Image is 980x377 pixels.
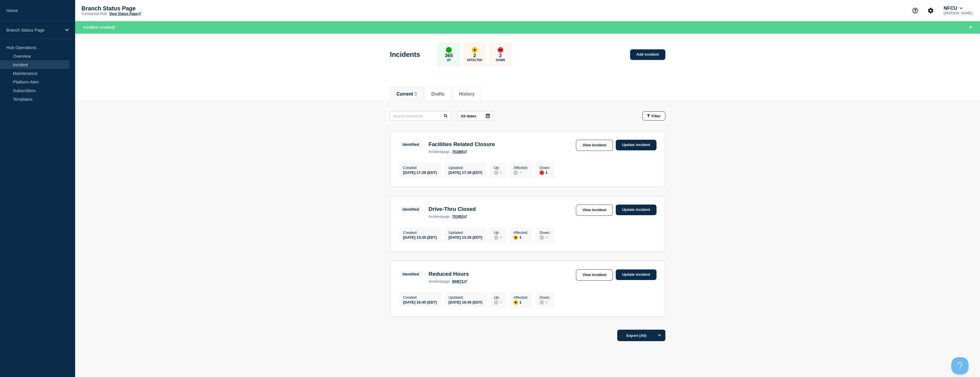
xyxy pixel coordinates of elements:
[83,25,115,30] span: Incident created!
[616,140,656,150] a: Update incident
[403,235,437,240] div: [DATE] 13:35 (EDT)
[496,59,505,62] p: Down
[428,215,442,219] span: incident
[539,170,550,175] div: 1
[81,5,196,12] p: Branch Status Page
[403,300,437,304] div: [DATE] 16:45 (EDT)
[499,53,502,59] p: 2
[513,230,528,235] p: Affected :
[461,114,476,118] p: All dates
[513,235,518,240] div: affected
[498,47,503,53] div: down
[539,170,544,175] div: down
[494,170,502,175] div: 0
[109,12,141,16] a: View Status Page
[494,235,498,240] div: disabled
[399,141,423,148] span: Identified
[494,295,502,300] p: Up :
[403,230,437,235] p: Created :
[967,24,974,31] button: Close banner
[81,12,107,16] p: Connected Hub
[428,215,450,219] p: page
[539,300,544,305] div: disabled
[630,49,665,60] a: Add incident
[539,235,550,240] div: 0
[6,28,61,32] p: Branch Status Page
[951,357,969,374] iframe: Help Scout Beacon - Open
[925,5,937,17] button: Account settings
[576,140,613,151] a: View incident
[449,230,482,235] p: Updated :
[513,166,528,170] p: Affected :
[539,295,550,300] p: Down :
[576,269,613,281] a: View incident
[403,295,437,300] p: Created :
[428,271,469,277] h3: Reduced Hours
[428,206,476,212] h3: Drive-Thru Closed
[513,170,518,175] div: disabled
[397,92,417,97] button: Current 3
[447,59,451,62] p: Up
[452,150,467,154] a: 701985
[428,141,495,147] h3: Facilities Related Closure
[513,295,528,300] p: Affected :
[403,166,437,170] p: Created :
[414,92,417,96] span: 3
[449,235,482,240] div: [DATE] 13:35 (EDT)
[452,215,467,219] a: 701953
[399,271,423,277] span: Identified
[513,300,518,305] div: affected
[494,166,502,170] p: Up :
[494,230,502,235] p: Up :
[513,170,528,175] div: 0
[616,269,656,280] a: Update incident
[576,205,613,216] a: View incident
[428,279,450,283] p: page
[390,50,420,59] h1: Incidents
[449,166,482,170] p: Updated :
[449,300,482,304] div: [DATE] 16:45 (EDT)
[428,150,450,154] p: page
[446,47,452,53] div: up
[494,300,498,305] div: disabled
[513,300,528,305] div: 1
[467,59,482,62] p: Affected
[459,92,475,97] button: History
[909,5,921,17] button: Support
[431,92,445,97] button: Drafts
[473,53,476,59] p: 2
[458,111,493,121] button: All dates
[652,114,661,118] span: Filter
[539,300,550,305] div: 0
[654,330,665,341] button: Options
[449,170,482,175] div: [DATE] 17:29 (EDT)
[642,111,665,121] button: Filter
[494,300,502,305] div: 0
[494,235,502,240] div: 0
[390,111,451,121] input: Search incidents
[616,205,656,215] a: Update incident
[942,5,964,11] button: NFCU
[494,170,498,175] div: disabled
[472,47,478,53] div: affected
[617,330,665,341] button: Export (All)
[445,53,453,59] p: 365
[539,235,544,240] div: disabled
[399,206,423,213] span: Identified
[452,279,467,283] a: 694671
[403,170,437,175] div: [DATE] 17:29 (EDT)
[428,150,442,154] span: incident
[539,166,550,170] p: Down :
[942,11,974,15] p: [PERSON_NAME]
[539,230,550,235] p: Down :
[449,295,482,300] p: Updated :
[428,279,442,283] span: incident
[513,235,528,240] div: 1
